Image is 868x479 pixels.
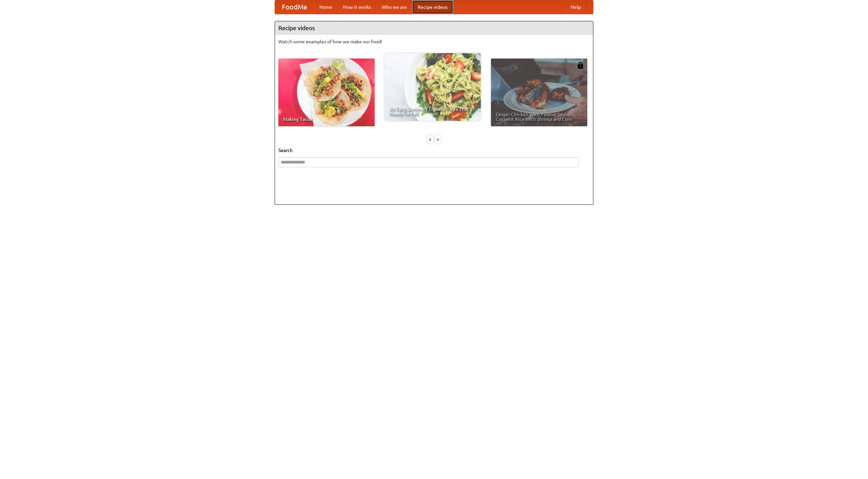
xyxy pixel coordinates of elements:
a: FoodMe [275,0,314,14]
img: 483408.png [577,62,584,69]
a: Home [314,0,338,14]
div: « [427,135,433,144]
a: How it works [338,0,376,14]
a: Recipe videos [412,0,453,14]
a: Who we are [376,0,412,14]
h4: Recipe videos [275,21,593,35]
span: An Easy, Summery Tomato Pasta That's Ready for Fall [389,107,476,116]
h5: Search [278,147,590,154]
span: Making Tacos [283,117,370,122]
a: Help [565,0,586,14]
p: Watch some examples of how we make our food! [278,38,590,45]
a: An Easy, Summery Tomato Pasta That's Ready for Fall [384,53,481,121]
a: Making Tacos [278,59,375,126]
div: » [435,135,441,144]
